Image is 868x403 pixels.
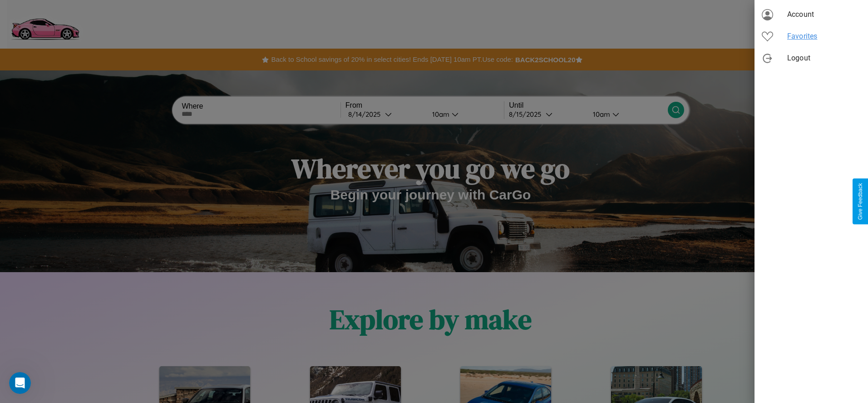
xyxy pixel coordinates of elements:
[857,183,863,220] div: Give Feedback
[787,9,861,20] span: Account
[755,47,868,69] div: Logout
[787,53,861,64] span: Logout
[9,372,31,394] iframe: Intercom live chat
[755,4,868,25] div: Account
[787,31,861,42] span: Favorites
[755,25,868,47] div: Favorites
